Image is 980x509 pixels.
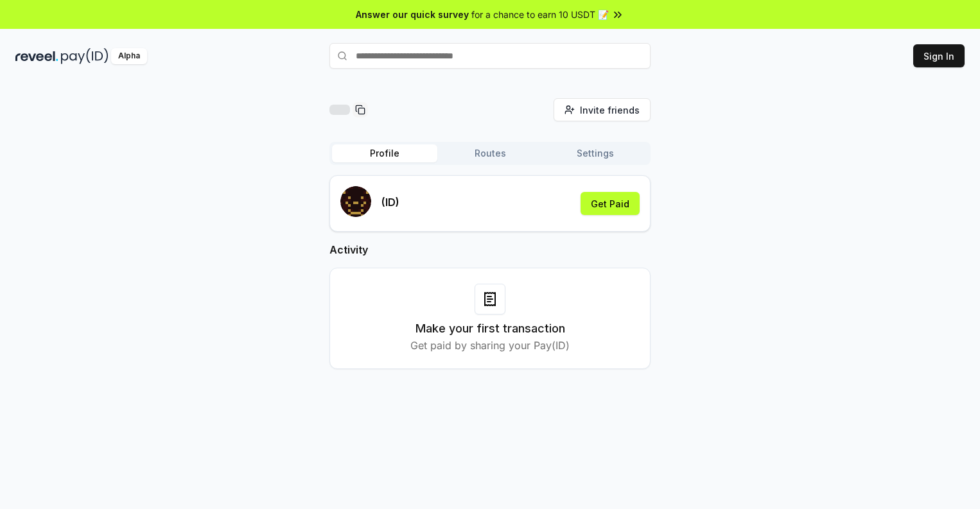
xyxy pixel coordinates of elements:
p: Get paid by sharing your Pay(ID) [410,338,570,353]
h3: Make your first transaction [416,320,565,338]
span: Answer our quick survey [356,8,469,21]
div: Alpha [111,48,147,64]
p: (ID) [381,194,399,210]
span: Invite friends [580,103,640,117]
button: Invite friends [554,98,651,121]
img: pay_id [61,48,109,64]
span: for a chance to earn 10 USDT 📝 [471,8,609,21]
button: Get Paid [581,192,640,215]
button: Routes [437,144,543,162]
button: Profile [332,144,437,162]
img: reveel_dark [15,48,58,64]
h2: Activity [329,242,651,257]
button: Settings [543,144,648,162]
button: Sign In [913,44,965,67]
